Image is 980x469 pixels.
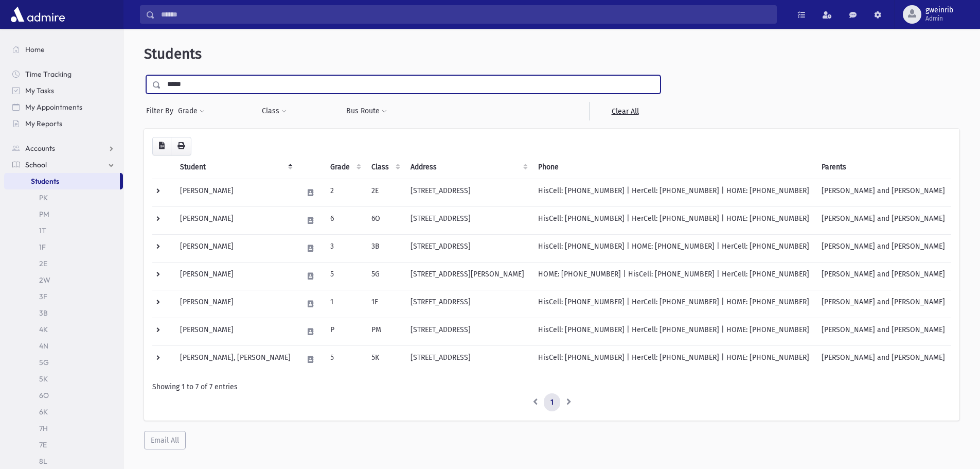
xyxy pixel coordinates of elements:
[815,155,951,179] th: Parents
[815,234,951,262] td: [PERSON_NAME] and [PERSON_NAME]
[4,437,123,453] a: 7E
[404,155,532,179] th: Address: activate to sort column ascending
[31,177,59,186] span: Students
[365,179,404,206] td: 2E
[174,206,297,234] td: [PERSON_NAME]
[365,318,404,345] td: PM
[4,206,123,222] a: PM
[365,206,404,234] td: 6O
[4,272,123,288] a: 2W
[532,345,815,373] td: HisCell: [PHONE_NUMBER] | HerCell: [PHONE_NUMBER] | HOME: [PHONE_NUMBER]
[589,102,661,120] a: Clear All
[324,155,365,179] th: Grade: activate to sort column ascending
[25,144,55,153] span: Accounts
[815,318,951,345] td: [PERSON_NAME] and [PERSON_NAME]
[544,393,560,412] a: 1
[174,155,297,179] th: Student: activate to sort column descending
[4,371,123,387] a: 5K
[4,41,123,58] a: Home
[4,338,123,354] a: 4N
[365,345,404,373] td: 5K
[25,160,47,169] span: School
[324,179,365,206] td: 2
[324,345,365,373] td: 5
[261,102,287,120] button: Class
[4,255,123,272] a: 2E
[404,290,532,318] td: [STREET_ADDRESS]
[815,262,951,290] td: [PERSON_NAME] and [PERSON_NAME]
[815,206,951,234] td: [PERSON_NAME] and [PERSON_NAME]
[532,290,815,318] td: HisCell: [PHONE_NUMBER] | HerCell: [PHONE_NUMBER] | HOME: [PHONE_NUMBER]
[365,262,404,290] td: 5G
[404,345,532,373] td: [STREET_ADDRESS]
[4,82,123,99] a: My Tasks
[324,206,365,234] td: 6
[25,45,45,54] span: Home
[404,179,532,206] td: [STREET_ADDRESS]
[144,45,202,62] span: Students
[532,318,815,345] td: HisCell: [PHONE_NUMBER] | HerCell: [PHONE_NUMBER] | HOME: [PHONE_NUMBER]
[4,354,123,371] a: 5G
[532,206,815,234] td: HisCell: [PHONE_NUMBER] | HerCell: [PHONE_NUMBER] | HOME: [PHONE_NUMBER]
[174,290,297,318] td: [PERSON_NAME]
[532,262,815,290] td: HOME: [PHONE_NUMBER] | HisCell: [PHONE_NUMBER] | HerCell: [PHONE_NUMBER]
[815,179,951,206] td: [PERSON_NAME] and [PERSON_NAME]
[4,173,120,189] a: Students
[4,387,123,404] a: 6O
[365,290,404,318] td: 1F
[174,262,297,290] td: [PERSON_NAME]
[25,70,72,79] span: Time Tracking
[4,140,123,157] a: Accounts
[324,318,365,345] td: P
[25,102,82,112] span: My Appointments
[324,234,365,262] td: 3
[4,115,123,132] a: My Reports
[365,155,404,179] th: Class: activate to sort column ascending
[155,5,776,24] input: Search
[4,239,123,255] a: 1F
[4,157,123,173] a: School
[365,234,404,262] td: 3B
[171,137,191,155] button: Print
[925,14,953,23] span: Admin
[146,106,177,116] span: Filter By
[4,321,123,338] a: 4K
[4,305,123,321] a: 3B
[404,234,532,262] td: [STREET_ADDRESS]
[174,318,297,345] td: [PERSON_NAME]
[4,99,123,115] a: My Appointments
[324,262,365,290] td: 5
[815,345,951,373] td: [PERSON_NAME] and [PERSON_NAME]
[404,206,532,234] td: [STREET_ADDRESS]
[532,234,815,262] td: HisCell: [PHONE_NUMBER] | HOME: [PHONE_NUMBER] | HerCell: [PHONE_NUMBER]
[925,6,953,14] span: gweinrib
[4,189,123,206] a: PK
[324,290,365,318] td: 1
[144,431,186,449] button: Email All
[4,66,123,82] a: Time Tracking
[25,119,62,128] span: My Reports
[174,345,297,373] td: [PERSON_NAME], [PERSON_NAME]
[404,262,532,290] td: [STREET_ADDRESS][PERSON_NAME]
[815,290,951,318] td: [PERSON_NAME] and [PERSON_NAME]
[4,420,123,437] a: 7H
[404,318,532,345] td: [STREET_ADDRESS]
[25,86,54,95] span: My Tasks
[4,404,123,420] a: 6K
[8,4,67,25] img: AdmirePro
[174,179,297,206] td: [PERSON_NAME]
[346,102,387,120] button: Bus Route
[4,288,123,305] a: 3F
[152,137,171,155] button: CSV
[532,179,815,206] td: HisCell: [PHONE_NUMBER] | HerCell: [PHONE_NUMBER] | HOME: [PHONE_NUMBER]
[532,155,815,179] th: Phone
[174,234,297,262] td: [PERSON_NAME]
[4,222,123,239] a: 1T
[177,102,205,120] button: Grade
[152,381,951,392] div: Showing 1 to 7 of 7 entries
